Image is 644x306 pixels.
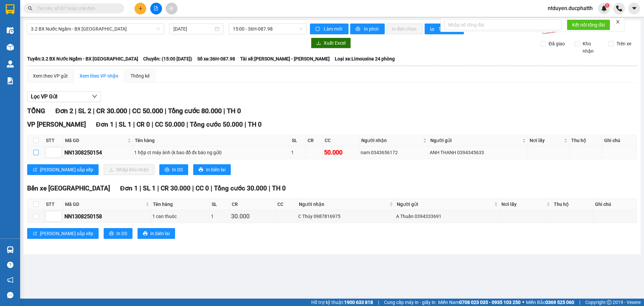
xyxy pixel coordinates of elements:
th: Thu hộ [570,135,602,146]
span: 15:00 - 36H-087.98 [233,24,303,34]
button: aim [166,3,177,14]
span: Hỗ trợ kỹ thuật: [311,299,373,306]
span: down [92,94,97,99]
span: | [129,107,130,115]
span: search [28,6,33,11]
div: nam 0343656172 [361,149,427,156]
div: Thống kê [130,72,150,80]
span: Đơn 1 [96,121,114,128]
th: CR [306,135,323,146]
span: caret-down [631,5,637,11]
button: printerIn DS [159,164,188,175]
span: Cung cấp máy in - giấy in: [384,299,436,306]
th: SL [290,135,306,146]
button: Kết nối tổng đài [567,19,610,30]
span: Người nhận [299,201,388,208]
span: | [93,107,95,115]
span: Mã GD [65,137,126,144]
span: | [115,121,117,128]
th: Thu hộ [552,199,593,210]
th: CR [230,199,276,210]
input: Tìm tên, số ĐT hoặc mã đơn [37,5,116,12]
span: | [140,184,141,192]
strong: 0369 525 060 [545,300,574,305]
div: 30.000 [231,212,274,221]
span: CC 50.000 [132,107,163,115]
span: TH 0 [227,107,241,115]
span: CR 30.000 [161,184,191,192]
span: plus [138,6,143,11]
span: Người gửi [430,137,521,144]
span: Loại xe: Limousine 24 phòng [335,55,395,62]
span: SL 1 [119,121,131,128]
span: Trên xe [614,40,634,47]
span: printer [356,27,361,32]
span: Nơi lấy [530,137,562,144]
span: TỔNG [27,107,45,115]
button: In đơn chọn [386,24,423,34]
span: In biên lai [206,166,225,173]
span: aim [169,6,174,11]
span: sort-ascending [33,167,37,173]
span: | [192,184,194,192]
span: | [378,299,379,306]
button: Lọc VP Gửi [27,91,101,102]
span: [PERSON_NAME] sắp xếp [40,166,93,173]
th: CC [276,199,297,210]
span: message [7,292,13,298]
span: | [211,184,212,192]
img: warehouse-icon [7,27,14,34]
img: logo-vxr [6,4,14,14]
span: [PERSON_NAME] sắp xếp [40,230,93,237]
th: STT [44,199,63,210]
span: Mã GD [65,201,144,208]
img: solution-icon [7,77,14,84]
button: file-add [150,3,162,14]
span: Chuyến: (15:00 [DATE]) [143,55,192,62]
span: SL 1 [143,184,156,192]
span: ⚪️ [522,301,524,304]
span: CC 0 [196,184,209,192]
div: 1 [211,213,228,220]
span: | [223,107,225,115]
span: TH 0 [272,184,286,192]
span: In DS [172,166,183,173]
span: Tổng cước 50.000 [190,121,243,128]
div: ANH THANH 0394345633 [430,149,527,156]
span: | [152,121,153,128]
span: 3.2 BX Nước Ngầm - BX Hoằng Hóa [31,24,160,34]
span: Người nhận [361,137,422,144]
th: Ghi chú [593,199,637,210]
span: printer [199,167,203,173]
b: Tuyến: 3.2 BX Nước Ngầm - BX [GEOGRAPHIC_DATA] [27,56,138,61]
th: Tên hàng [151,199,210,210]
span: Số xe: 36H-087.98 [197,55,235,62]
th: CC [323,135,359,146]
span: | [245,121,246,128]
div: 1 [291,149,305,156]
span: Đã giao [546,40,568,47]
sup: 1 [605,3,609,8]
strong: 1900 633 818 [344,300,373,305]
span: CR 0 [137,121,150,128]
strong: 0708 023 035 - 0935 103 250 [459,300,521,305]
span: notification [7,277,13,283]
span: ntduyen.ducphatth [542,4,598,12]
span: copyright [607,300,611,305]
span: CR 30.000 [96,107,127,115]
img: warehouse-icon [7,60,14,68]
span: sort-ascending [33,231,37,236]
span: Làm mới [324,25,343,33]
span: Đơn 2 [55,107,73,115]
span: download [316,41,321,46]
div: C Thúy 0987816975 [298,213,394,220]
div: A Thuần 0394333691 [396,213,498,220]
button: printerIn DS [104,228,132,239]
img: warehouse-icon [7,246,14,253]
span: question-circle [7,262,13,268]
div: Xem theo VP gửi [33,72,67,80]
button: printerIn phơi [350,24,385,34]
span: printer [165,167,169,173]
div: 1 can thuóc [152,213,209,220]
th: Ghi chú [602,135,637,146]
